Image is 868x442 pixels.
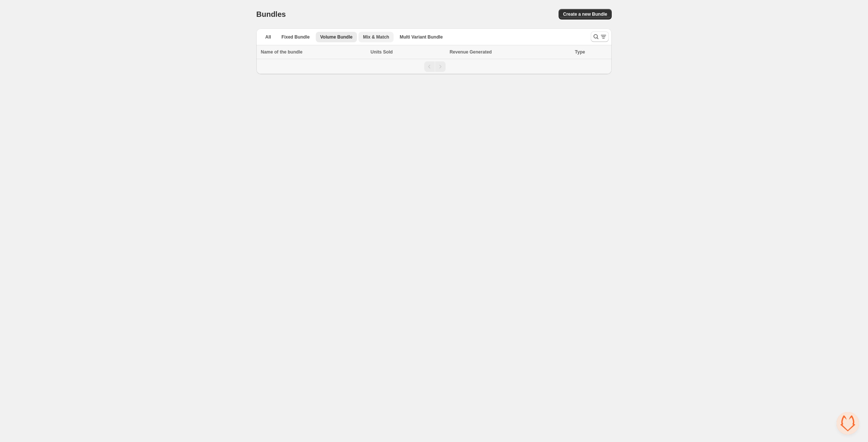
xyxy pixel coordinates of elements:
button: Search and filter results [591,31,609,42]
span: Multi Variant Bundle [400,34,443,40]
div: Open chat [837,412,859,435]
span: All [265,34,271,40]
span: Fixed Bundle [281,34,309,40]
span: Volume Bundle [320,34,352,40]
button: Revenue Generated [450,48,499,56]
h1: Bundles [256,10,286,19]
span: Mix & Match [363,34,389,40]
span: Revenue Generated [450,48,492,56]
div: Type [575,48,607,56]
button: Units Sold [370,48,400,56]
button: Create a new Bundle [559,9,612,19]
span: Units Sold [370,48,392,56]
span: Create a new Bundle [563,11,607,17]
nav: Pagination [256,59,612,74]
div: Name of the bundle [261,48,366,56]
